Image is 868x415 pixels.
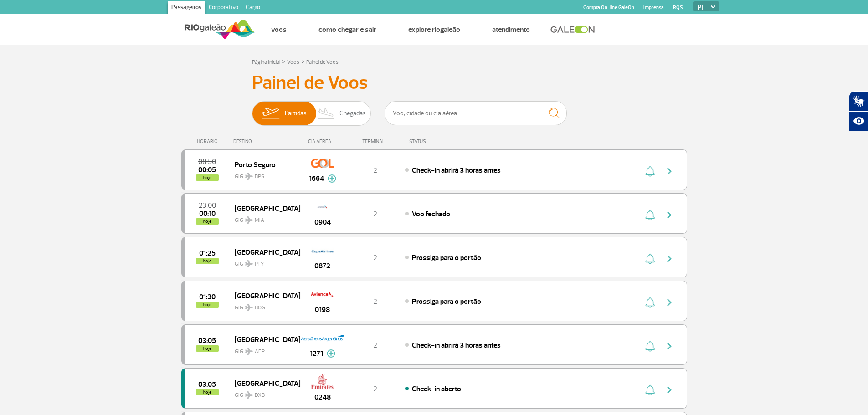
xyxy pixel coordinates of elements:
[664,253,675,264] img: seta-direita-painel-voo.svg
[255,260,264,268] span: PTY
[583,5,634,10] a: Compra On-line GaleOn
[385,101,567,125] input: Voo, cidade ou cia aérea
[306,59,339,66] a: Painel de Voos
[255,391,265,400] span: DXB
[235,333,293,345] span: [GEOGRAPHIC_DATA]
[198,381,216,388] span: 2025-09-27 03:05:00
[339,102,366,125] span: Chegadas
[242,1,264,15] a: Cargo
[196,258,219,264] span: hoje
[282,56,285,67] a: >
[412,210,450,219] span: Voo fechado
[645,297,655,308] img: sino-painel-voo.svg
[412,166,501,175] span: Check-in abrirá 3 horas antes
[235,255,293,268] span: GIG
[373,253,377,262] span: 2
[256,102,285,125] img: slider-embarque
[196,389,219,395] span: hoje
[198,338,216,344] span: 2025-09-27 03:05:00
[301,56,304,67] a: >
[664,166,675,177] img: seta-direita-painel-voo.svg
[255,348,265,356] span: AEP
[327,349,335,358] img: mais-info-painel-voo.svg
[314,217,331,228] span: 0904
[314,392,331,403] span: 0248
[233,138,300,144] div: DESTINO
[664,297,675,308] img: seta-direita-painel-voo.svg
[235,168,293,181] span: GIG
[643,5,664,10] a: Imprensa
[287,59,299,66] a: Voos
[235,386,293,400] span: GIG
[235,290,293,302] span: [GEOGRAPHIC_DATA]
[412,384,461,394] span: Check-in aberto
[184,138,234,144] div: HORÁRIO
[235,159,293,170] span: Porto Seguro
[252,59,280,66] a: Página Inicial
[645,210,655,220] img: sino-painel-voo.svg
[492,25,530,34] a: Atendimento
[235,299,293,312] span: GIG
[645,166,655,177] img: sino-painel-voo.svg
[199,210,216,217] span: 2025-09-27 00:10:00
[645,341,655,352] img: sino-painel-voo.svg
[345,138,405,144] div: TERMINAL
[664,210,675,220] img: seta-direita-painel-voo.svg
[849,111,868,131] button: Abrir recursos assistivos.
[255,216,264,225] span: MIA
[199,294,216,300] span: 2025-09-27 01:30:00
[196,302,219,308] span: hoje
[645,253,655,264] img: sino-painel-voo.svg
[849,91,868,111] button: Abrir tradutor de língua de sinais.
[198,159,216,165] span: 2025-09-27 08:50:00
[198,167,216,173] span: 2025-09-27 00:05:00
[199,202,216,209] span: 2025-09-26 23:00:00
[412,341,501,350] span: Check-in abrirá 3 horas antes
[315,304,330,315] span: 0198
[252,72,616,94] h3: Painel de Voos
[271,25,287,34] a: Voos
[412,297,481,306] span: Prossiga para o portão
[673,5,683,10] a: RQS
[849,91,868,131] div: Plugin de acessibilidade da Hand Talk.
[245,260,253,267] img: destiny_airplane.svg
[300,138,345,144] div: CIA AÉREA
[373,166,377,175] span: 2
[373,341,377,350] span: 2
[235,377,293,389] span: [GEOGRAPHIC_DATA]
[373,297,377,306] span: 2
[645,384,655,395] img: sino-painel-voo.svg
[235,343,293,356] span: GIG
[412,253,481,262] span: Prossiga para o portão
[664,341,675,352] img: seta-direita-painel-voo.svg
[310,348,323,359] span: 1271
[664,384,675,395] img: seta-direita-painel-voo.svg
[245,304,253,311] img: destiny_airplane.svg
[245,173,253,180] img: destiny_airplane.svg
[235,202,293,214] span: [GEOGRAPHIC_DATA]
[408,25,460,34] a: Explore RIOgaleão
[255,304,265,312] span: BOG
[285,102,307,125] span: Partidas
[314,261,330,272] span: 0872
[245,391,253,399] img: destiny_airplane.svg
[313,102,340,125] img: slider-desembarque
[196,218,219,225] span: hoje
[328,174,336,183] img: mais-info-painel-voo.svg
[196,345,219,352] span: hoje
[373,384,377,394] span: 2
[405,138,479,144] div: STATUS
[255,173,264,181] span: BPS
[245,348,253,355] img: destiny_airplane.svg
[196,174,219,181] span: hoje
[235,211,293,225] span: GIG
[373,210,377,219] span: 2
[205,1,242,15] a: Corporativo
[245,216,253,224] img: destiny_airplane.svg
[235,246,293,258] span: [GEOGRAPHIC_DATA]
[309,173,324,184] span: 1664
[199,250,216,256] span: 2025-09-27 01:25:00
[318,25,376,34] a: Como chegar e sair
[168,1,205,15] a: Passageiros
